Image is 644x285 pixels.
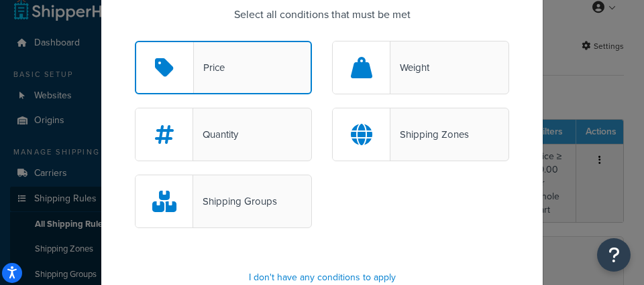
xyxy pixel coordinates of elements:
div: Weight [390,58,429,77]
div: Quantity [193,125,238,144]
div: Shipping Zones [390,125,469,144]
button: Open Resource Center [597,238,631,272]
div: Price [194,58,225,77]
div: Shipping Groups [193,192,277,211]
p: Select all conditions that must be met [135,5,509,24]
